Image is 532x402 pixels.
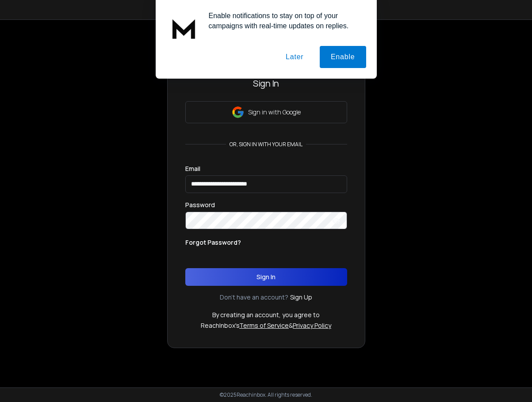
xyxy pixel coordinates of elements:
label: Email [185,166,200,172]
button: Sign in with Google [185,101,347,123]
a: Terms of Service [239,321,289,330]
a: Sign Up [290,293,312,302]
p: Sign in with Google [248,108,301,117]
p: or, sign in with your email [226,141,306,148]
button: Sign In [185,268,347,286]
p: © 2025 Reachinbox. All rights reserved. [220,391,312,398]
p: Forgot Password? [185,238,241,247]
button: Enable [320,46,366,68]
button: Later [275,46,314,68]
p: By creating an account, you agree to [212,311,320,319]
h3: Sign In [185,77,347,90]
a: Privacy Policy [293,321,331,330]
div: Enable notifications to stay on top of your campaigns with real-time updates on replies. [202,11,366,31]
img: notification icon [166,11,202,46]
p: Don't have an account? [220,293,288,302]
p: ReachInbox's & [201,321,331,330]
label: Password [185,202,215,208]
